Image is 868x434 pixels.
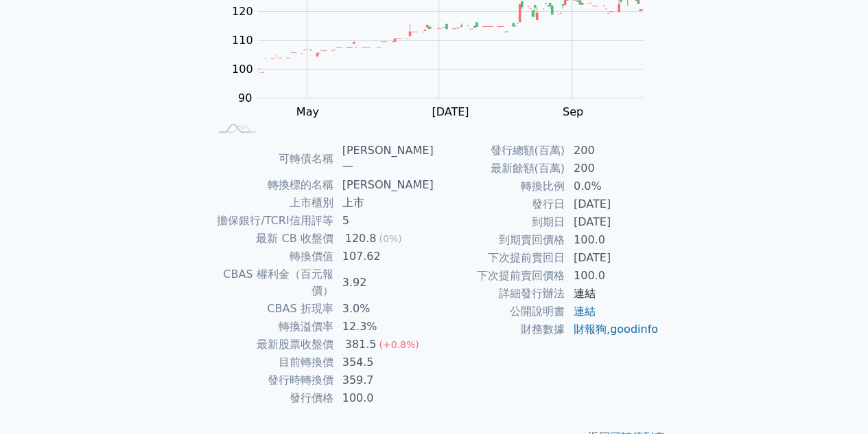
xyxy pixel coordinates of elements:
td: [PERSON_NAME]一 [334,142,434,176]
td: 200 [565,160,659,177]
td: 359.7 [334,371,434,389]
tspan: 120 [232,5,253,18]
td: 107.62 [334,248,434,265]
td: 最新餘額(百萬) [434,160,565,177]
td: 上市櫃別 [209,194,334,212]
td: 0.0% [565,177,659,195]
a: goodinfo [610,323,658,336]
td: 上市 [334,194,434,212]
td: 公開說明書 [434,303,565,321]
td: 發行日 [434,195,565,213]
tspan: Sep [563,105,583,118]
td: 發行時轉換價 [209,371,334,389]
td: 到期賣回價格 [434,231,565,249]
tspan: May [296,105,319,118]
td: 發行總額(百萬) [434,142,565,160]
span: (0%) [379,233,401,244]
td: 下次提前賣回日 [434,249,565,267]
a: 財報狗 [574,323,607,336]
tspan: 110 [232,34,253,47]
a: 連結 [574,287,596,300]
tspan: 90 [238,91,252,105]
td: 100.0 [334,389,434,407]
td: 5 [334,212,434,230]
td: 目前轉換價 [209,354,334,371]
div: 381.5 [342,336,379,353]
td: 轉換價值 [209,248,334,265]
tspan: [DATE] [432,105,469,118]
td: 到期日 [434,213,565,231]
td: 發行價格 [209,389,334,407]
td: 354.5 [334,354,434,371]
span: (+0.8%) [379,339,419,350]
td: [DATE] [565,195,659,213]
td: 3.92 [334,265,434,300]
td: CBAS 權利金（百元報價） [209,265,334,300]
div: 120.8 [342,230,379,247]
a: 連結 [574,305,596,318]
td: 詳細發行辦法 [434,285,565,303]
td: 最新股票收盤價 [209,336,334,354]
tspan: 100 [232,63,253,76]
td: 最新 CB 收盤價 [209,230,334,248]
td: 可轉債名稱 [209,142,334,176]
td: , [565,321,659,338]
td: 12.3% [334,318,434,336]
td: 轉換比例 [434,177,565,195]
td: 3.0% [334,300,434,318]
td: CBAS 折現率 [209,300,334,318]
td: 200 [565,142,659,160]
td: [DATE] [565,213,659,231]
td: 擔保銀行/TCRI信用評等 [209,212,334,230]
td: 轉換溢價率 [209,318,334,336]
td: 財務數據 [434,321,565,338]
td: 轉換標的名稱 [209,176,334,194]
td: 下次提前賣回價格 [434,267,565,285]
td: [PERSON_NAME] [334,176,434,194]
td: [DATE] [565,249,659,267]
td: 100.0 [565,267,659,285]
td: 100.0 [565,231,659,249]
